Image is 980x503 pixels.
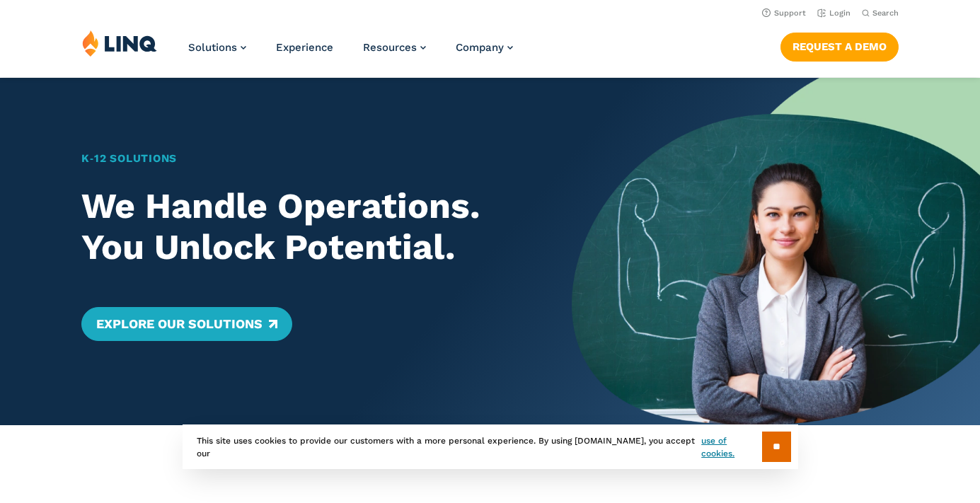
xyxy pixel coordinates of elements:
[363,41,426,54] a: Resources
[456,41,513,54] a: Company
[188,30,513,76] nav: Primary Navigation
[81,151,531,167] h1: K‑12 Solutions
[572,78,980,425] img: Home Banner
[762,8,806,18] a: Support
[183,424,798,469] div: This site uses cookies to provide our customers with a more personal experience. By using [DOMAIN...
[817,8,851,18] a: Login
[82,30,157,57] img: LINQ | K‑12 Software
[456,41,504,54] span: Company
[188,41,246,54] a: Solutions
[276,41,333,54] a: Experience
[872,8,899,18] span: Search
[780,33,899,61] a: Request a Demo
[862,8,899,18] button: Open Search Bar
[701,434,761,460] a: use of cookies.
[81,186,531,267] h2: We Handle Operations. You Unlock Potential.
[780,30,899,61] nav: Button Navigation
[363,41,417,54] span: Resources
[188,41,237,54] span: Solutions
[81,307,292,341] a: Explore Our Solutions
